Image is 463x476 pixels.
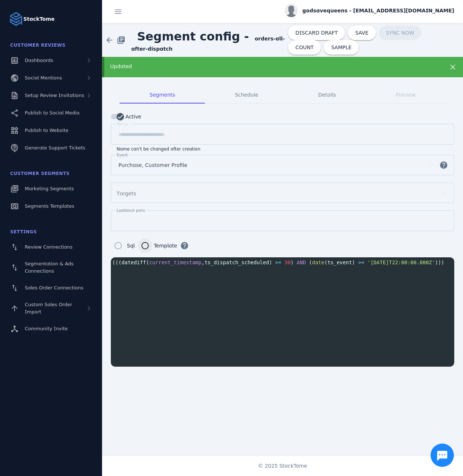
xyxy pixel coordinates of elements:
span: ( [324,260,327,265]
img: profile.jpg [285,4,298,17]
span: Dashboards [25,58,53,63]
span: © 2025 StackTome [258,462,307,470]
span: SAVE [355,30,368,35]
span: COUNT [295,45,314,50]
mat-form-field: Segment targets [111,183,454,210]
mat-label: Lookback period [117,208,148,212]
span: ))) [435,260,444,265]
span: Publish to Website [25,128,68,133]
a: Publish to Social Media [4,105,98,121]
mat-icon: help [435,161,452,169]
span: Purchase, Customer Profile [118,161,187,169]
img: Logo image [9,12,23,26]
button: COUNT [288,40,321,55]
mat-form-field: Segment events [111,155,454,183]
span: Publish to Social Media [25,110,79,116]
mat-label: Name [117,122,128,126]
mat-label: Events [117,153,130,157]
a: Generate Support Tickets [4,140,98,156]
span: Review Connections [25,244,73,250]
span: AND [297,260,306,265]
span: 30 [284,260,291,265]
span: Segments [149,92,175,97]
span: Segments Templates [25,203,74,209]
div: Updated [110,63,423,70]
label: Sql [125,241,135,250]
button: godsavequeens - [EMAIL_ADDRESS][DOMAIN_NAME] [285,4,454,17]
mat-label: Targets [117,191,136,196]
span: '[DATE]T22:00:00.000Z' [367,260,435,265]
span: Sales Order Connections [25,285,83,290]
div: Segment sql [111,257,454,367]
span: date [312,260,324,265]
span: Customer Segments [10,171,70,176]
a: Marketing Segments [4,181,98,197]
span: Segmentation & Ads Connections [25,261,74,274]
span: Settings [10,229,37,234]
label: Active [124,112,141,121]
span: ( [146,260,149,265]
mat-hint: Name can't be changed after creation [117,145,201,152]
span: godsavequeens - [EMAIL_ADDRESS][DOMAIN_NAME] [302,7,454,15]
span: Setup Review Invitations [25,93,84,98]
a: Community Invite [4,321,98,337]
span: Schedule [235,92,258,97]
span: Marketing Segments [25,186,74,191]
span: >= [358,260,364,265]
span: Generate Support Tickets [25,145,85,151]
mat-form-field: Segment name [111,124,454,152]
span: Social Mentions [25,75,62,81]
span: ) [269,260,272,265]
mat-radio-group: Segment config type [111,238,177,253]
span: datediff ts_dispatch_scheduled ts_event [112,260,444,265]
span: Custom Sales Order Import [25,302,72,315]
a: Publish to Website [4,122,98,138]
span: , [201,260,204,265]
span: ) [352,260,355,265]
label: Template [152,241,177,250]
span: Customer Reviews [10,43,66,48]
span: Details [318,92,336,97]
button: SAVE [348,26,376,40]
span: current_timestamp [149,260,201,265]
button: DISCARD DRAFT [288,26,345,40]
mat-icon: library_books [117,36,125,44]
span: DISCARD DRAFT [295,30,338,35]
span: Segment config - [131,24,255,49]
button: SAMPLE [324,40,359,55]
span: SAMPLE [331,45,351,50]
a: Segments Templates [4,198,98,214]
a: Segmentation & Ads Connections [4,257,98,278]
span: >= [275,260,281,265]
a: Sales Order Connections [4,280,98,296]
strong: orders-all-after-dispatch [131,36,285,52]
span: ) [291,260,293,265]
span: ((( [112,260,121,265]
span: ( [309,260,312,265]
a: Review Connections [4,239,98,255]
strong: StackTome [23,15,55,23]
span: Community Invite [25,326,68,331]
